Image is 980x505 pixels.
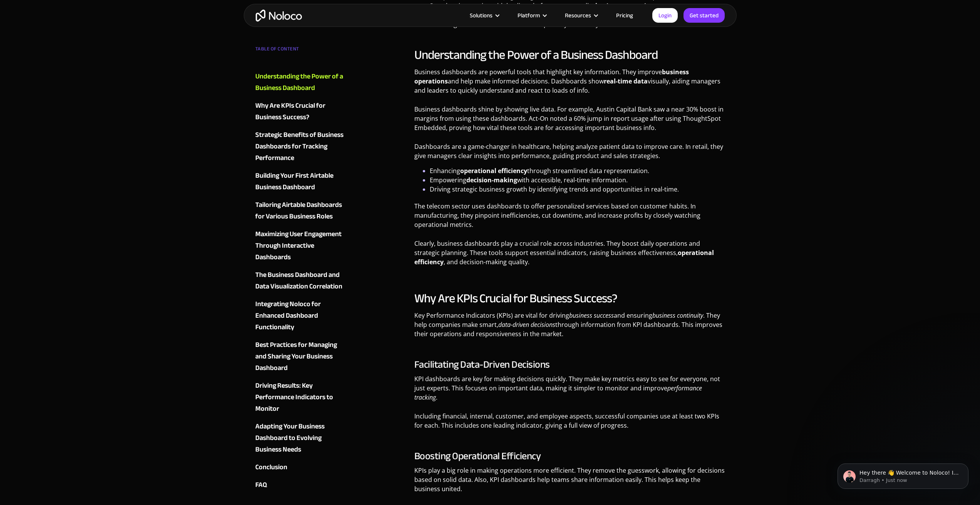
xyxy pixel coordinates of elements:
a: Maximizing User Engagement Through Interactive Dashboards [255,228,348,263]
a: Driving Results: Key Performance Indicators to Monitor [255,380,348,415]
a: Strategic Benefits of Business Dashboards for Tracking Performance [255,129,348,164]
em: performance tracking [414,384,702,402]
p: Business dashboards shine by showing live data. For example, Austin Capital Bank saw a near 30% b... [414,105,725,138]
a: The Business Dashboard and Data Visualization Correlation [255,269,348,292]
div: Resources [555,10,606,20]
a: Why Are KPIs Crucial for Business Success? [255,100,348,123]
div: Resources [565,10,591,20]
p: Clearly, business dashboards play a crucial role across industries. They boost daily operations a... [414,239,725,272]
a: Adapting Your Business Dashboard to Evolving Business Needs [255,421,348,455]
a: Get started [683,8,725,23]
a: Login [652,8,678,23]
a: Tailoring Airtable Dashboards for Various Business Roles [255,199,348,222]
li: Enhancing through streamlined data representation. [430,166,725,175]
em: data-driven decisions [498,320,555,329]
a: Integrating Noloco for Enhanced Dashboard Functionality [255,298,348,333]
strong: decision-making [466,176,517,184]
p: Business dashboards are powerful tools that highlight key information. They improve and help make... [414,67,725,101]
div: Platform [508,10,555,20]
a: Best Practices for Managing and Sharing Your Business Dashboard [255,339,348,374]
a: FAQ [255,479,348,491]
div: Conclusion [255,462,287,473]
em: business continuity [652,311,703,320]
iframe: Intercom notifications message [826,447,980,501]
strong: operational efficiency [460,167,527,175]
a: Understanding the Power of a Business Dashboard [255,71,348,94]
div: TABLE OF CONTENT [255,43,348,58]
p: Dashboards are a game-changer in healthcare, helping analyze patient data to improve care. In ret... [414,142,725,166]
div: Platform [518,10,540,20]
em: business success [569,311,614,320]
strong: business operations [414,68,689,85]
a: home [256,10,302,22]
a: Pricing [606,10,643,20]
h2: Understanding the Power of a Business Dashboard [414,47,725,63]
a: Conclusion [255,462,348,473]
div: Solutions [470,10,493,20]
strong: real-time data [604,77,648,85]
h3: Boosting Operational Efficiency [414,450,725,462]
div: FAQ [255,479,267,491]
li: Empowering with accessible, real-time information. [430,175,725,185]
p: Including financial, internal, customer, and employee aspects, successful companies use at least ... [414,412,725,436]
li: Driving strategic business growth by identifying trends and opportunities in real-time. [430,185,725,194]
h2: Why Are KPIs Crucial for Business Success? [414,291,725,306]
strong: operational efficiency [414,248,714,266]
p: KPIs play a big role in making operations more efficient. They remove the guesswork, allowing for... [414,466,725,499]
p: The telecom sector uses dashboards to offer personalized services based on customer habits. In ma... [414,202,725,235]
a: Building Your First Airtable Business Dashboard [255,170,348,193]
p: KPI dashboards are key for making decisions quickly. They make key metrics easy to see for everyo... [414,374,725,408]
h3: Facilitating Data-Driven Decisions [414,359,725,370]
div: Solutions [460,10,508,20]
p: Key Performance Indicators (KPIs) are vital for driving and ensuring . They help companies make s... [414,311,725,344]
